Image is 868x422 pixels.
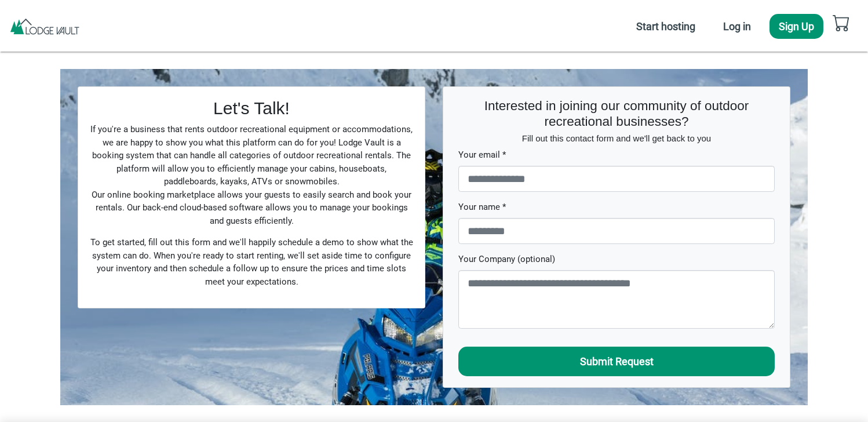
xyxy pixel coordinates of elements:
[627,14,705,39] button: Start hosting
[458,201,775,214] label: Your name *
[89,188,414,228] p: Our online booking marketplace allows your guests to easily search and book your rentals. Our bac...
[458,148,775,162] label: Your email *
[769,14,823,39] button: Sign Up
[89,98,414,119] h2: Let's Talk!
[458,98,775,129] h4: Interested in joining our community of outdoor recreational businesses?
[833,14,850,31] svg: cart
[636,20,695,32] b: Start hosting
[458,133,775,144] h6: Fill out this contact form and we'll get back to you
[9,17,81,35] img: pAKp5ICTv7cAAAAASUVORK5CYII=
[89,236,414,288] p: To get started, fill out this form and we'll happily schedule a demo to show what the system can ...
[580,355,654,368] b: Submit Request
[779,20,814,32] b: Sign Up
[458,253,775,266] label: Your Company (optional)
[458,347,775,376] button: Submit Request
[714,14,760,39] button: Log in
[723,20,751,32] b: Log in
[78,87,425,308] div: If you're a business that rents outdoor recreational equipment or accommodations, we are happy to...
